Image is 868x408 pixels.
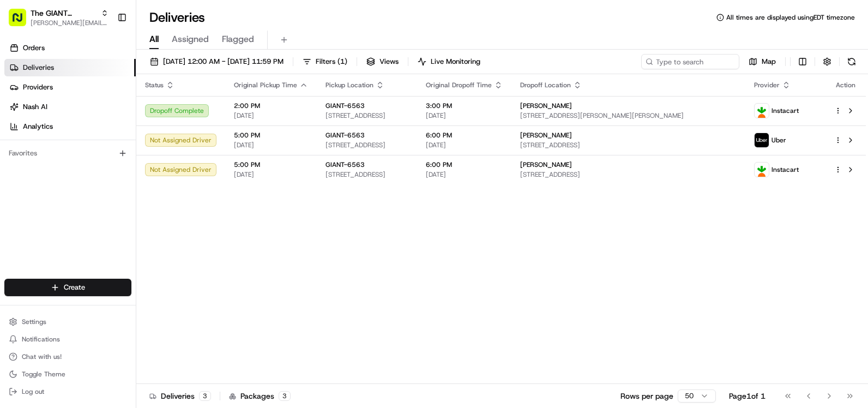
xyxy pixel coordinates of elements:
[298,54,352,69] button: Filters(1)
[149,33,159,46] span: All
[64,283,85,292] span: Create
[234,101,308,110] span: 2:00 PM
[234,141,308,149] span: [DATE]
[755,163,769,177] img: profile_instacart_ahold_partner.png
[771,106,799,115] span: Instacart
[234,160,308,169] span: 5:00 PM
[426,170,503,179] span: [DATE]
[31,8,97,19] button: The GIANT Company
[361,54,403,69] button: Views
[316,57,347,67] span: Filters
[22,370,65,379] span: Toggle Theme
[426,101,503,110] span: 3:00 PM
[755,104,769,118] img: profile_instacart_ahold_partner.png
[431,57,480,67] span: Live Monitoring
[4,4,113,31] button: The GIANT Company[PERSON_NAME][EMAIL_ADDRESS][DOMAIN_NAME]
[145,81,164,89] span: Status
[726,13,855,22] span: All times are displayed using EDT timezone
[762,57,776,67] span: Map
[4,367,131,382] button: Toggle Theme
[325,141,408,149] span: [STREET_ADDRESS]
[23,82,53,92] span: Providers
[520,111,737,120] span: [STREET_ADDRESS][PERSON_NAME][PERSON_NAME]
[834,81,857,89] div: Action
[520,170,737,179] span: [STREET_ADDRESS]
[426,160,503,169] span: 6:00 PM
[325,111,408,120] span: [STREET_ADDRESS]
[4,279,131,296] button: Create
[4,98,136,116] a: Nash AI
[234,170,308,179] span: [DATE]
[755,133,769,147] img: profile_uber_ahold_partner.png
[4,314,131,329] button: Settings
[4,39,136,57] a: Orders
[145,54,288,69] button: [DATE] 12:00 AM - [DATE] 11:59 PM
[149,391,211,401] div: Deliveries
[325,160,365,169] span: GIANT-6563
[31,19,108,27] button: [PERSON_NAME][EMAIL_ADDRESS][DOMAIN_NAME]
[844,54,859,69] button: Refresh
[22,387,44,396] span: Log out
[234,81,297,89] span: Original Pickup Time
[744,54,781,69] button: Map
[279,391,291,401] div: 3
[337,57,347,67] span: ( 1 )
[23,43,45,53] span: Orders
[325,131,365,140] span: GIANT-6563
[4,332,131,347] button: Notifications
[4,384,131,399] button: Log out
[729,391,765,401] div: Page 1 of 1
[413,54,485,69] button: Live Monitoring
[520,160,572,169] span: [PERSON_NAME]
[4,118,136,135] a: Analytics
[22,317,46,326] span: Settings
[771,165,799,174] span: Instacart
[379,57,399,67] span: Views
[426,131,503,140] span: 6:00 PM
[325,81,373,89] span: Pickup Location
[325,170,408,179] span: [STREET_ADDRESS]
[426,81,492,89] span: Original Dropoff Time
[23,63,54,73] span: Deliveries
[520,141,737,149] span: [STREET_ADDRESS]
[4,145,131,162] div: Favorites
[23,102,47,112] span: Nash AI
[426,111,503,120] span: [DATE]
[229,391,291,401] div: Packages
[149,9,205,26] h1: Deliveries
[426,141,503,149] span: [DATE]
[641,54,739,69] input: Type to search
[22,335,60,344] span: Notifications
[199,391,211,401] div: 3
[4,349,131,364] button: Chat with us!
[4,79,136,96] a: Providers
[520,101,572,110] span: [PERSON_NAME]
[771,136,786,145] span: Uber
[754,81,780,89] span: Provider
[325,101,365,110] span: GIANT-6563
[234,111,308,120] span: [DATE]
[23,122,53,131] span: Analytics
[22,352,62,361] span: Chat with us!
[222,33,254,46] span: Flagged
[172,33,209,46] span: Assigned
[620,391,673,401] p: Rows per page
[520,81,571,89] span: Dropoff Location
[4,59,136,76] a: Deliveries
[234,131,308,140] span: 5:00 PM
[520,131,572,140] span: [PERSON_NAME]
[163,57,284,67] span: [DATE] 12:00 AM - [DATE] 11:59 PM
